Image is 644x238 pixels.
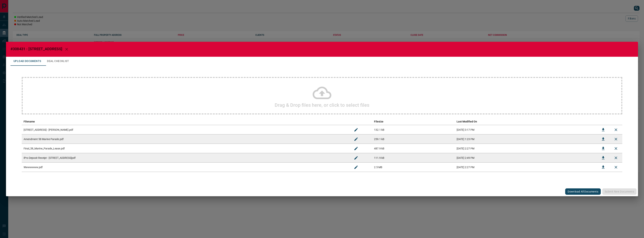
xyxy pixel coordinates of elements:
[599,163,608,172] button: Download
[22,153,350,163] td: iPro Deposit Receipt - [STREET_ADDRESS]pdf
[455,134,597,144] td: [DATE] 1:23 PM
[455,153,597,163] td: [DATE] 2:49 PM
[352,153,361,162] button: Rename
[599,125,608,134] button: Download
[455,163,597,172] td: [DATE] 2:27 PM
[372,153,455,163] td: 111.9 kB
[611,163,620,172] button: Remove File
[372,125,455,134] td: 132.1 kB
[275,102,369,108] h2: Drag & Drop files here, or click to select files
[611,125,620,134] button: Remove File
[352,135,361,144] button: Rename
[22,134,350,144] td: Amendment 58 Marine Parade.pdf
[597,118,610,125] th: download action column
[352,144,361,153] button: Rename
[611,153,620,162] button: Remove File
[22,163,350,172] td: Wwwwwww.pdf
[599,144,608,153] button: Download
[10,57,44,66] button: Upload Documents
[352,163,361,172] button: Rename
[372,134,455,144] td: 259.1 kB
[22,144,350,153] td: Final_58_Marine_Parade_Lease.pdf
[350,118,372,125] th: edit column
[599,135,608,144] button: Download
[372,144,455,153] td: 487.9 kB
[599,153,608,162] button: Download
[611,144,620,153] button: Remove File
[22,118,350,125] th: Filename
[372,118,455,125] th: Filesize
[610,118,622,125] th: delete file action column
[10,47,62,51] span: #308431 - [STREET_ADDRESS]
[44,57,72,66] button: Deal Checklist
[455,144,597,153] td: [DATE] 2:27 PM
[22,125,350,134] td: [STREET_ADDRESS] - [PERSON_NAME].pdf
[372,163,455,172] td: 2.5 MB
[352,125,361,134] button: Rename
[455,118,597,125] th: Last Modified On
[565,188,601,195] button: Download All Documents
[455,125,597,134] td: [DATE] 3:17 PM
[611,135,620,144] button: Remove File
[22,77,622,114] div: Drag & Drop files here, or click to select files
